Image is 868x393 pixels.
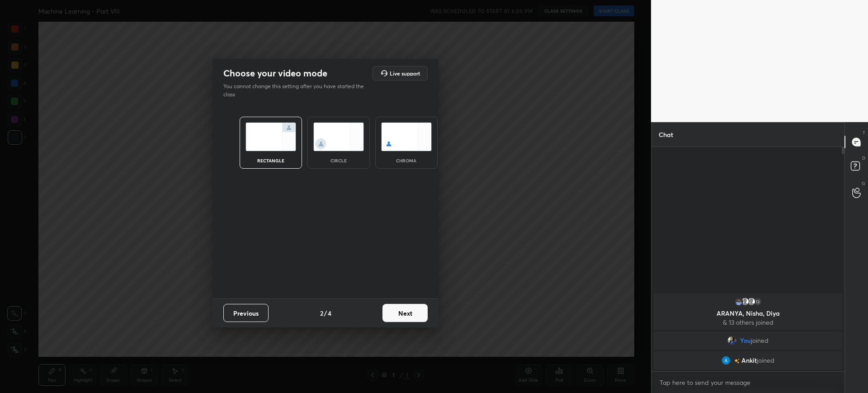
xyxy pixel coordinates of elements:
[734,297,743,306] img: 8a7ccf06135c469fa8f7bcdf48b07b1b.png
[253,158,289,163] div: rectangle
[751,337,769,344] span: joined
[651,123,680,147] p: Chat
[651,292,844,371] div: grid
[324,308,327,318] h4: /
[757,357,774,364] span: joined
[734,359,740,364] img: no-rating-badge.077c3623.svg
[321,158,357,163] div: circle
[659,310,837,317] p: ARANYA, Nisha, Diya
[313,123,364,151] img: circleScreenIcon.acc0effb.svg
[722,356,731,365] img: 3
[863,129,865,136] p: T
[862,155,865,161] p: D
[381,123,432,151] img: chromaScreenIcon.c19ab0a0.svg
[741,357,757,364] span: Ankit
[223,82,370,99] p: You cannot change this setting after you have started the class
[320,308,323,318] h4: 2
[382,304,428,322] button: Next
[747,297,756,306] img: default.png
[390,71,420,76] h5: Live support
[727,336,736,345] img: 687005c0829143fea9909265324df1f4.png
[223,304,269,322] button: Previous
[328,308,331,318] h4: 4
[740,337,751,344] span: You
[862,180,865,187] p: G
[388,158,425,163] div: chroma
[753,297,762,306] div: 13
[245,123,296,151] img: normalScreenIcon.ae25ed63.svg
[659,319,837,326] p: & 13 others joined
[223,67,327,79] h2: Choose your video mode
[741,297,750,306] img: default.png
